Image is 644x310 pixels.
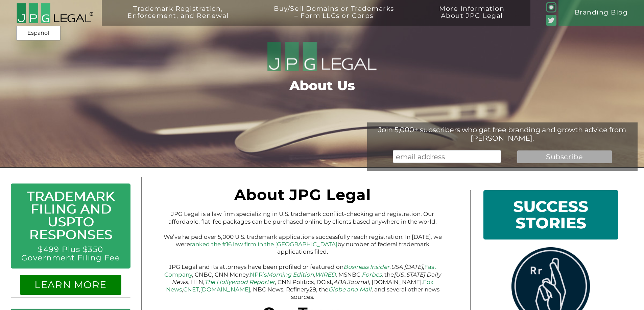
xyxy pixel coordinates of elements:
[391,263,423,270] em: USA [DATE]
[161,233,444,255] p: We’ve helped over 5,000 U.S. trademark applications successfully reach registration. In [DATE], w...
[420,5,524,31] a: More InformationAbout JPG Legal
[343,263,389,270] a: Business Insider
[164,263,436,278] a: Fast Company
[250,271,314,278] a: NPR’sMorning Edition
[517,150,612,163] input: Subscribe
[27,188,115,243] a: Trademark Filing and USPTO Responses
[161,263,444,300] p: JPG Legal and its attorneys have been profiled or featured on , , , CNBC, CNN Money, , , MSNBC, ,...
[34,279,106,290] a: LEARN MORE
[166,279,434,293] a: Fox News
[367,125,638,142] div: Join 5,000+ subscribers who get free branding and growth advice from [PERSON_NAME].
[183,286,199,293] a: CNET
[393,150,501,163] input: email address
[161,210,444,225] p: JPG Legal is a law firm specializing in U.S. trademark conflict-checking and registration. Our af...
[16,3,94,24] img: 2016-logo-black-letters-3-r.png
[267,271,314,278] em: Morning Edition
[18,27,58,39] a: Español
[172,271,441,285] em: [US_STATE] Daily News
[200,286,250,293] a: [DOMAIN_NAME]
[546,2,557,13] img: glyph-logo_May2016-green3-90.png
[161,190,444,203] h1: About JPG Legal
[21,245,120,262] a: $499 Plus $350 Government Filing Fee
[490,197,612,233] h1: SUCCESS STORIES
[315,271,336,278] a: WIRED
[328,286,372,293] a: Globe and Mail
[190,241,337,248] a: ranked the #16 law firm in the [GEOGRAPHIC_DATA]
[546,15,557,26] img: Twitter_Social_Icon_Rounded_Square_Color-mid-green3-90.png
[255,5,413,31] a: Buy/Sell Domains or Trademarks– Form LLCs or Corps
[333,279,369,285] em: ABA Journal
[362,271,382,278] a: Forbes
[108,5,248,31] a: Trademark Registration,Enforcement, and Renewal
[205,279,275,285] a: The Hollywood Reporter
